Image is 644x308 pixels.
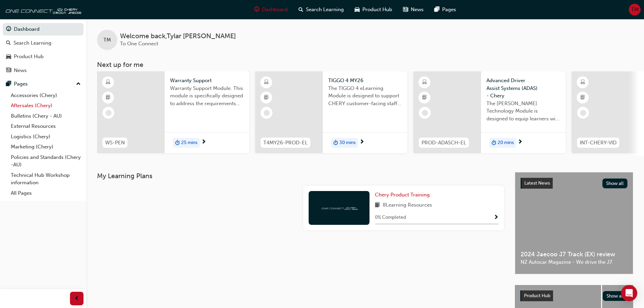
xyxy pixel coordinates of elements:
[411,6,424,14] span: News
[339,139,356,147] span: 30 mins
[521,258,627,266] span: NZ Autocar Magazine - We drive the J7.
[201,139,206,145] span: next-icon
[8,111,84,121] a: Bulletins (Chery - AU)
[8,132,84,142] a: Logistics (Chery)
[580,78,585,87] span: learningResourceType_ELEARNING-icon
[3,37,84,49] a: Search Learning
[492,139,496,147] span: duration-icon
[120,41,158,47] span: To One Connect
[170,85,244,108] span: Warranty Support Module. This module is specifically designed to address the requirements and pro...
[262,6,288,14] span: Dashboard
[422,78,427,87] span: learningResourceType_ELEARNING-icon
[14,80,28,88] div: Pages
[3,64,84,77] a: News
[6,68,11,74] span: news-icon
[631,6,639,14] span: TM
[403,5,408,14] span: news-icon
[434,5,439,14] span: pages-icon
[299,5,303,14] span: search-icon
[375,214,406,221] span: 0 % Completed
[105,110,112,116] span: learningRecordVerb_NONE-icon
[333,139,338,147] span: duration-icon
[521,251,627,258] span: 2024 Jaecoo J7 Track (EX) review
[76,80,81,89] span: up-icon
[3,3,81,16] img: oneconnect
[429,3,461,17] a: pages-iconPages
[621,285,637,301] div: Open Intercom Messenger
[383,201,432,210] span: 8 Learning Resources
[264,110,270,116] span: learningRecordVerb_NONE-icon
[3,78,84,90] button: Pages
[520,290,628,301] a: Product HubShow all
[14,39,51,47] div: Search Learning
[320,205,358,211] img: oneconnect
[518,139,523,145] span: next-icon
[3,50,84,63] a: Product Hub
[3,22,84,78] button: DashboardSearch LearningProduct HubNews
[6,26,11,32] span: guage-icon
[362,6,392,14] span: Product Hub
[264,78,269,87] span: learningResourceType_ELEARNING-icon
[629,4,641,16] button: TM
[103,36,111,44] span: TM
[120,32,236,40] span: Welcome back , Tylar [PERSON_NAME]
[8,142,84,152] a: Marketing (Chery)
[293,3,349,17] a: search-iconSearch Learning
[254,5,259,14] span: guage-icon
[349,3,398,17] a: car-iconProduct Hub
[74,294,79,303] span: prev-icon
[8,121,84,132] a: External Resources
[6,40,11,46] span: search-icon
[3,23,84,35] a: Dashboard
[8,100,84,111] a: Aftersales (Chery)
[105,139,125,147] span: WS-PEN
[498,139,514,147] span: 20 mins
[255,71,407,153] a: T4MY26-PROD-ELTIGGO 4 MY26The TIGGO 4 eLearning Module is designed to support CHERY customer-faci...
[8,152,84,170] a: Policies and Standards (Chery -AU)
[6,81,11,87] span: pages-icon
[486,100,560,123] span: The [PERSON_NAME] Technology Module is designed to equip learners with essential knowledge about ...
[97,172,504,180] h3: My Learning Plans
[249,3,293,17] a: guage-iconDashboard
[328,85,402,108] span: The TIGGO 4 eLearning Module is designed to support CHERY customer-facing staff with the product ...
[494,215,499,221] span: Show Progress
[375,191,432,199] a: Chery Product Training
[524,293,550,299] span: Product Hub
[422,139,466,147] span: PROD-ADASCH-EL
[306,6,344,14] span: Search Learning
[375,192,430,198] span: Chery Product Training
[175,139,180,147] span: duration-icon
[8,90,84,101] a: Accessories (Chery)
[181,139,197,147] span: 25 mins
[264,93,269,102] span: booktick-icon
[486,77,560,100] span: Advanced Driver Assist Systems (ADAS) - Chery
[263,139,308,147] span: T4MY26-PROD-EL
[422,93,427,102] span: booktick-icon
[14,53,44,61] div: Product Hub
[8,188,84,198] a: All Pages
[602,179,628,188] button: Show all
[603,291,628,301] button: Show all
[86,61,644,69] h3: Next up for me
[170,77,244,85] span: Warranty Support
[521,178,627,189] a: Latest NewsShow all
[14,67,27,74] div: News
[398,3,429,17] a: news-iconNews
[106,93,111,102] span: booktick-icon
[580,110,586,116] span: learningRecordVerb_NONE-icon
[106,78,111,87] span: learningResourceType_ELEARNING-icon
[580,93,585,102] span: booktick-icon
[328,77,402,85] span: TIGGO 4 MY26
[355,5,360,14] span: car-icon
[413,71,566,153] a: PROD-ADASCH-ELAdvanced Driver Assist Systems (ADAS) - CheryThe [PERSON_NAME] Technology Module is...
[359,139,364,145] span: next-icon
[524,180,550,186] span: Latest News
[580,139,617,147] span: INT-CHERY-VID
[422,110,428,116] span: learningRecordVerb_NONE-icon
[494,213,499,222] button: Show Progress
[515,172,633,274] a: Latest NewsShow all2024 Jaecoo J7 Track (EX) reviewNZ Autocar Magazine - We drive the J7.
[442,6,456,14] span: Pages
[6,54,11,60] span: car-icon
